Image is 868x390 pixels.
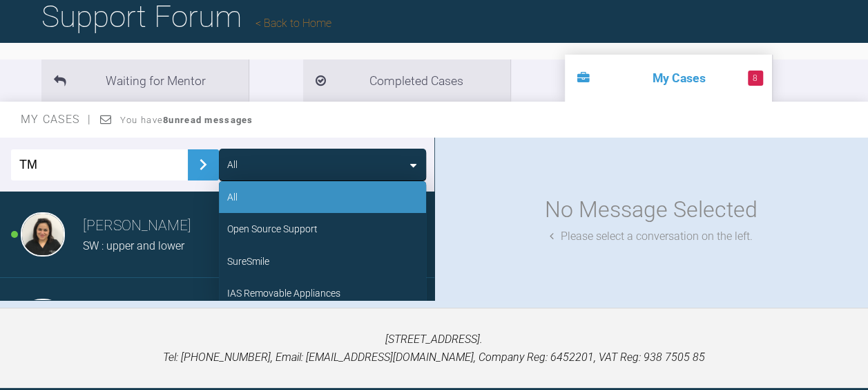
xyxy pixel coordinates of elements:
li: Waiting for Mentor [41,59,249,102]
input: Enter Case ID or Title [11,149,188,180]
h3: [PERSON_NAME] [83,214,270,238]
span: 8 [748,71,763,86]
div: SureSmile [227,254,269,269]
li: My Cases [565,55,772,102]
a: Back to Home [255,17,331,30]
div: Please select a conversation on the left. [550,228,753,245]
span: My Cases [21,113,92,126]
p: [STREET_ADDRESS]. Tel: [PHONE_NUMBER], Email: [EMAIL_ADDRESS][DOMAIN_NAME], Company Reg: 6452201,... [22,331,846,366]
img: chevronRight.28bd32b0.svg [192,154,214,176]
img: Swati Anand [21,299,65,343]
div: No Message Selected [545,192,758,228]
div: IAS Removable Appliances [227,286,340,301]
span: SW : upper and lower [83,239,184,252]
strong: 8 unread messages [163,115,253,125]
div: Open Source Support [227,221,318,236]
li: Completed Cases [303,59,510,102]
span: You have [120,115,253,125]
img: Swati Anand [21,212,65,257]
div: All [227,189,238,205]
div: All [227,157,238,172]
